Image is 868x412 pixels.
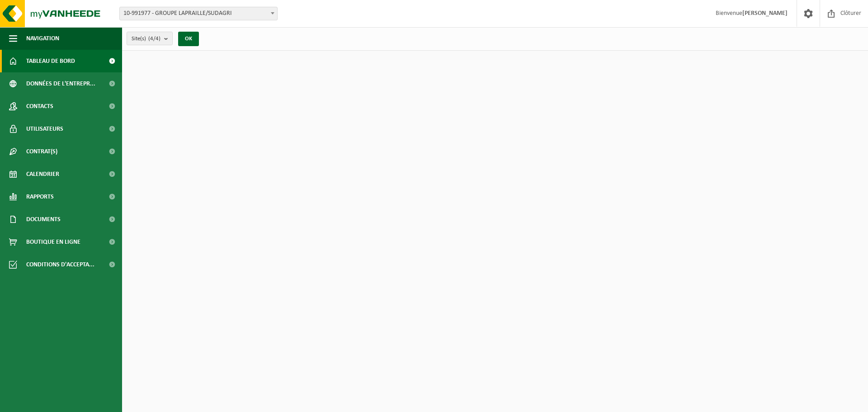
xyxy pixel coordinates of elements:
[26,185,54,208] span: Rapports
[120,7,277,20] span: 10-991977 - GROUPE LAPRAILLE/SUDAGRI
[26,72,95,95] span: Données de l'entrepr...
[148,36,160,42] count: (4/4)
[26,118,63,140] span: Utilisateurs
[127,32,173,45] button: Site(s)(4/4)
[26,231,80,253] span: Boutique en ligne
[26,50,75,72] span: Tableau de bord
[26,208,61,231] span: Documents
[132,32,160,46] span: Site(s)
[26,27,59,50] span: Navigation
[26,163,59,185] span: Calendrier
[26,95,53,118] span: Contacts
[742,10,788,17] strong: [PERSON_NAME]
[26,140,57,163] span: Contrat(s)
[119,7,278,20] span: 10-991977 - GROUPE LAPRAILLE/SUDAGRI
[26,253,94,276] span: Conditions d'accepta...
[178,32,199,46] button: OK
